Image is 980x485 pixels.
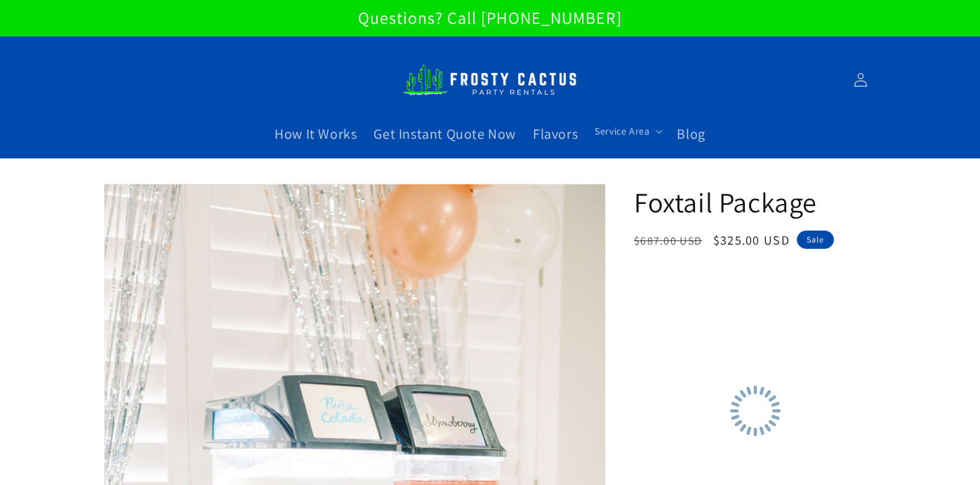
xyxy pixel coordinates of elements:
h1: Foxtail Package [634,184,876,220]
a: Blog [668,116,713,151]
s: $687.00 USD [634,233,702,248]
span: How It Works [274,125,357,143]
img: Frosty Cactus Margarita machine rentals Slushy machine rentals dirt soda dirty slushies [402,56,578,104]
a: Flavors [524,116,586,151]
span: Flavors [533,125,578,143]
a: Get Instant Quote Now [365,116,524,151]
a: How It Works [266,116,365,151]
summary: Service Area [586,116,668,146]
span: $325.00 USD [713,232,790,248]
span: Blog [677,125,705,143]
span: Service Area [595,125,649,137]
span: Sale [797,231,834,249]
span: Get Instant Quote Now [373,125,516,143]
